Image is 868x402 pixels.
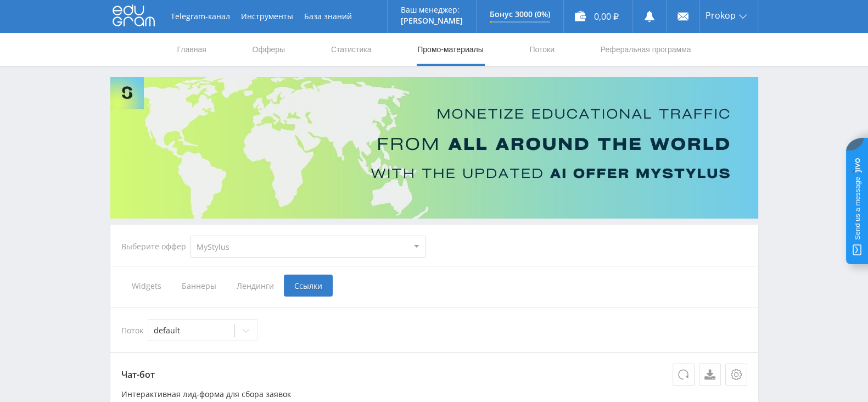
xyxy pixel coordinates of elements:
p: Ваш менеджер: [401,5,463,14]
div: Поток [121,319,747,341]
span: Prokop [705,11,736,20]
a: Промо-материалы [416,33,484,66]
a: Статистика [330,33,373,66]
button: Настройки [725,364,747,386]
span: Ссылки [284,275,333,297]
div: Выберите оффер [121,242,191,251]
img: Banner [110,77,758,219]
span: Лендинги [226,275,284,297]
p: Интерактивная лид-форма для сбора заявок [121,390,747,399]
p: Чат-бот [121,364,747,386]
p: [PERSON_NAME] [401,16,463,25]
button: Обновить [673,364,695,386]
a: Главная [176,33,208,66]
a: Реферальная программа [600,33,692,66]
a: Скачать [699,364,721,386]
p: Бонус 3000 (0%) [490,10,550,19]
a: Офферы [251,33,287,66]
span: Баннеры [171,275,226,297]
a: Потоки [528,33,556,66]
span: Widgets [121,275,171,297]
